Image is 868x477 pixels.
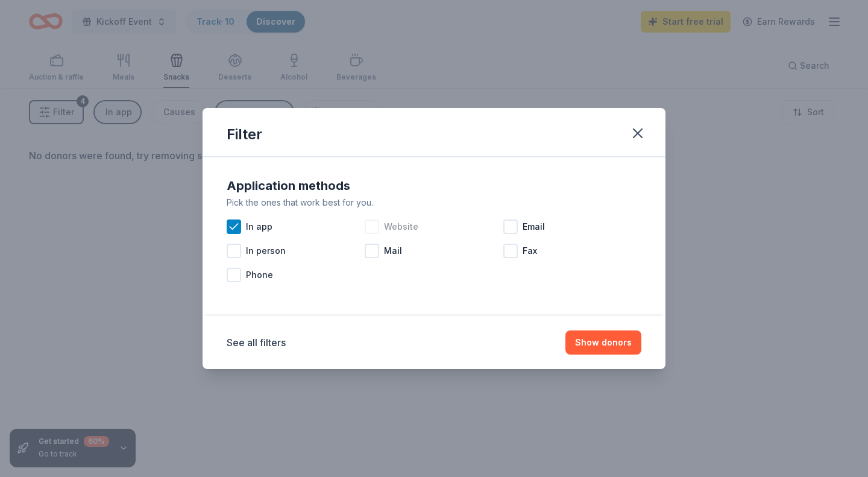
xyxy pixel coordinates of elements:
[384,244,402,258] span: Mail
[246,244,286,258] span: In person
[227,176,641,195] div: Application methods
[227,125,262,144] div: Filter
[523,244,537,258] span: Fax
[227,335,286,350] button: See all filters
[246,268,273,282] span: Phone
[227,195,641,210] div: Pick the ones that work best for you.
[523,220,545,234] span: Email
[384,220,418,234] span: Website
[565,330,641,355] button: Show donors
[246,220,272,234] span: In app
